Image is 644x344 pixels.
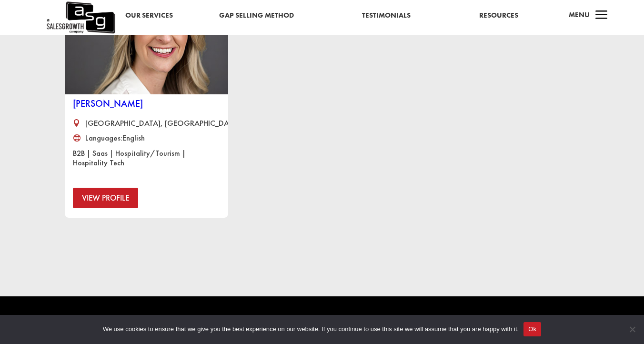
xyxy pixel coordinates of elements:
[103,324,519,334] span: We use cookies to ensure that we give you the best experience on our website. If you continue to ...
[523,322,541,336] button: Ok
[85,118,232,128] p: [GEOGRAPHIC_DATA], [GEOGRAPHIC_DATA]
[125,10,173,22] a: Our Services
[569,10,590,20] span: Menu
[362,10,411,22] a: Testimonials
[73,97,143,110] a: [PERSON_NAME]
[73,188,138,208] a: View Profile
[219,10,294,22] a: Gap Selling Method
[73,149,220,169] p: B2B | Saas | Hospitality/Tourism | Hospitality Tech
[479,10,518,22] a: Resources
[85,132,220,143] p: English
[592,6,611,25] span: a
[121,132,122,143] span: :
[85,132,122,143] span: Languages
[627,324,637,334] span: No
